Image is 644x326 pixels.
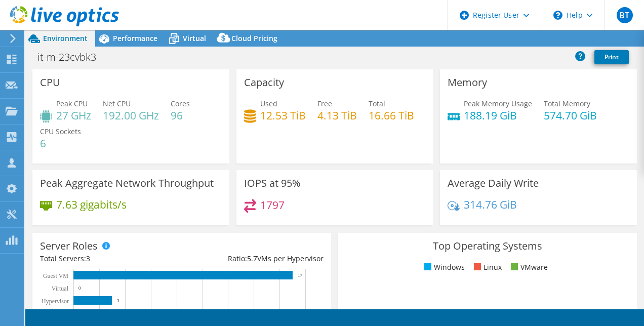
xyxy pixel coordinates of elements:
[171,99,190,108] span: Cores
[40,127,81,136] span: CPU Sockets
[464,110,532,121] h4: 188.19 GiB
[369,99,385,108] span: Total
[52,285,69,292] text: Virtual
[244,77,284,88] h3: Capacity
[448,77,487,88] h3: Memory
[464,199,517,210] h4: 314.76 GiB
[183,33,206,43] span: Virtual
[553,11,562,20] svg: \n
[346,240,629,252] h3: Top Operating Systems
[260,110,306,121] h4: 12.53 TiB
[33,52,112,63] h1: it-m-23cvbk3
[78,286,81,291] text: 0
[464,99,532,108] span: Peak Memory Usage
[247,254,257,263] span: 5.7
[544,99,590,108] span: Total Memory
[117,298,119,303] text: 3
[317,110,357,121] h4: 4.13 TiB
[471,262,502,273] li: Linux
[86,254,90,263] span: 3
[40,253,182,264] div: Total Servers:
[317,99,332,108] span: Free
[369,110,414,121] h4: 16.66 TiB
[43,272,68,279] text: Guest VM
[422,262,465,273] li: Windows
[40,138,81,149] h4: 6
[448,178,539,189] h3: Average Daily Write
[260,99,277,108] span: Used
[231,33,277,43] span: Cloud Pricing
[544,110,597,121] h4: 574.70 GiB
[40,240,98,252] h3: Server Roles
[56,99,88,108] span: Peak CPU
[594,50,629,64] a: Print
[40,77,60,88] h3: CPU
[182,253,324,264] div: Ratio: VMs per Hypervisor
[171,110,190,121] h4: 96
[42,298,69,305] text: Hypervisor
[617,7,633,23] span: BT
[103,110,159,121] h4: 192.00 GHz
[103,99,131,108] span: Net CPU
[244,178,301,189] h3: IOPS at 95%
[40,178,214,189] h3: Peak Aggregate Network Throughput
[298,273,303,278] text: 17
[56,199,127,210] h4: 7.63 gigabits/s
[43,33,88,43] span: Environment
[113,33,157,43] span: Performance
[56,110,91,121] h4: 27 GHz
[260,199,285,211] h4: 1797
[508,262,548,273] li: VMware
